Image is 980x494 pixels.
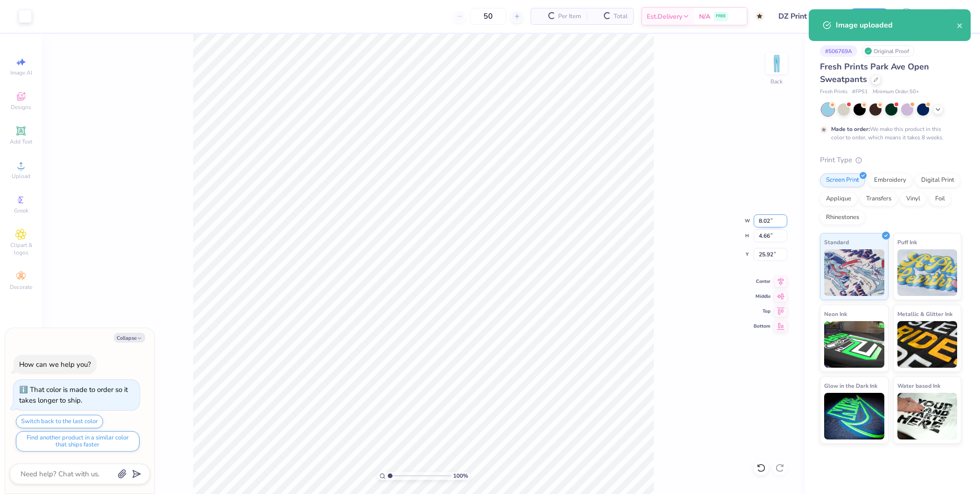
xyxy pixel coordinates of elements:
[754,278,770,285] span: Center
[820,45,857,57] div: # 506769A
[114,333,145,343] button: Collapse
[897,249,958,296] img: Puff Ink
[19,360,91,369] div: How can we help you?
[824,321,884,368] img: Neon Ink
[10,69,32,76] span: Image AI
[897,309,952,319] span: Metallic & Glitter Ink
[897,321,958,368] img: Metallic & Glitter Ink
[12,172,30,180] span: Upload
[770,77,783,86] div: Back
[831,125,946,142] div: We make this product in this color to order, which means it takes 8 weeks.
[754,293,770,300] span: Middle
[754,308,770,315] span: Top
[824,393,884,439] img: Glow in the Dark Ink
[820,155,961,165] div: Print Type
[470,8,506,25] input: – –
[16,415,103,428] button: Switch back to the last color
[10,283,32,291] span: Decorate
[16,431,140,452] button: Find another product in a similar color that ships faster
[453,472,468,480] span: 100 %
[647,12,682,21] span: Est. Delivery
[824,309,847,319] span: Neon Ink
[824,249,884,296] img: Standard
[862,45,914,57] div: Original Proof
[5,241,37,256] span: Clipart & logos
[824,237,849,247] span: Standard
[824,381,877,391] span: Glow in the Dark Ink
[716,13,726,20] span: FREE
[868,173,912,187] div: Embroidery
[558,12,581,21] span: Per Item
[860,192,897,206] div: Transfers
[873,88,919,96] span: Minimum Order: 50 +
[767,54,786,73] img: Back
[14,207,28,214] span: Greek
[836,20,957,31] div: Image uploaded
[900,192,926,206] div: Vinyl
[19,385,128,405] div: That color is made to order so it takes longer to ship.
[699,12,710,21] span: N/A
[820,61,929,85] span: Fresh Prints Park Ave Open Sweatpants
[820,173,865,187] div: Screen Print
[614,12,628,21] span: Total
[957,20,963,31] button: close
[820,211,865,225] div: Rhinestones
[897,393,958,439] img: Water based Ink
[820,192,857,206] div: Applique
[820,88,847,96] span: Fresh Prints
[11,103,31,111] span: Designs
[852,88,868,96] span: # FP51
[10,138,32,145] span: Add Text
[754,323,770,329] span: Bottom
[897,381,940,391] span: Water based Ink
[831,125,870,133] strong: Made to order:
[897,237,917,247] span: Puff Ink
[915,173,960,187] div: Digital Print
[929,192,951,206] div: Foil
[771,7,840,26] input: Untitled Design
